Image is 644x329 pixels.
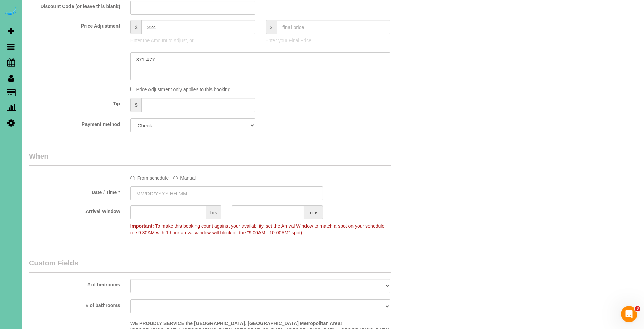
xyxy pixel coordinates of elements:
[29,258,391,273] legend: Custom Fields
[130,186,323,200] input: MM/DD/YYYY HH:MM
[130,223,385,235] span: To make this booking count against your availability, set the Arrival Window to match a spot on y...
[635,306,640,311] span: 3
[130,98,142,112] span: $
[277,20,390,34] input: final price
[173,176,178,180] input: Manual
[266,20,277,34] span: $
[4,7,18,16] img: Automaid Logo
[136,87,231,92] span: Price Adjustment only applies to this booking
[29,151,391,166] legend: When
[304,205,323,219] span: mins
[206,205,221,219] span: hrs
[130,20,142,34] span: $
[24,279,125,288] label: # of bedrooms
[130,176,135,180] input: From schedule
[621,306,637,322] iframe: Intercom live chat
[24,299,125,309] label: # of bathrooms
[24,118,125,128] label: Payment method
[24,205,125,215] label: Arrival Window
[24,98,125,107] label: Tip
[130,172,169,181] label: From schedule
[130,320,342,326] strong: WE PROUDLY SERVICE the [GEOGRAPHIC_DATA], [GEOGRAPHIC_DATA] Metropolitan Area!
[24,20,125,29] label: Price Adjustment
[173,172,196,181] label: Manual
[24,186,125,196] label: Date / Time *
[266,37,391,44] p: Enter your Final Price
[24,1,125,10] label: Discount Code (or leave this blank)
[130,223,154,229] strong: Important:
[130,37,255,44] p: Enter the Amount to Adjust, or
